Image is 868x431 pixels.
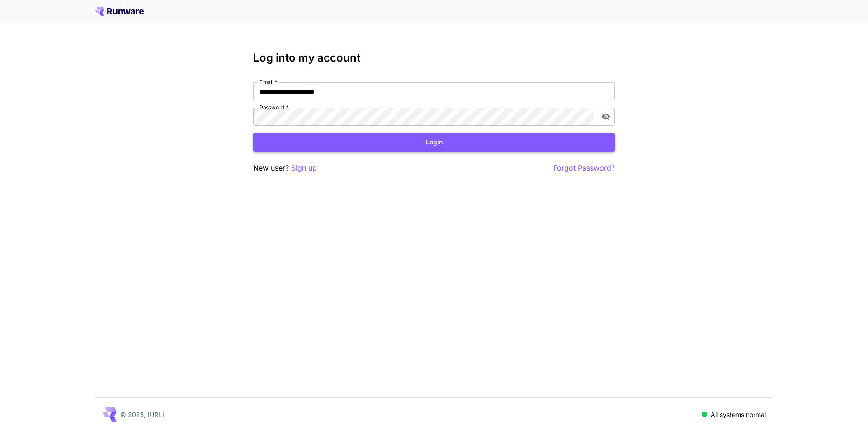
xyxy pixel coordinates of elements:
p: New user? [253,162,317,174]
button: Sign up [291,162,317,174]
button: toggle password visibility [598,109,614,125]
label: Email [259,78,277,86]
p: All systems normal [711,410,766,419]
p: © 2025, [URL] [120,410,164,419]
button: Forgot Password? [553,162,615,174]
h3: Log into my account [253,52,615,64]
label: Password [259,104,288,111]
button: Login [253,133,615,152]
